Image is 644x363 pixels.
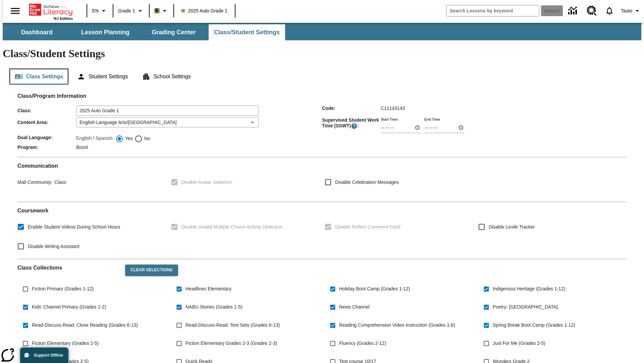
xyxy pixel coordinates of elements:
[9,69,68,85] button: Class Settings
[493,340,545,347] span: Just For Me (Grades 2-5)
[76,145,88,150] span: Boost
[181,224,282,231] span: Disable Invalid Multiple Choice Activity Detection
[351,123,358,129] button: Supervised Student Work Time is the timeframe when students can take LevelSet and when lessons ar...
[28,224,120,231] span: Enable Student Videos During School Hours
[140,24,207,40] button: Grading Center
[89,5,111,17] button: Language: EN, Select a language
[54,16,73,21] span: NJ Edition
[72,69,133,85] button: Student Settings
[17,135,76,140] span: Dual Language :
[381,117,398,122] label: Start Time
[185,285,231,292] span: Headlines Elementary
[28,243,79,250] span: Disable Writing Assistant
[32,340,99,347] span: Fiction Elementary (Grades 2-5)
[3,23,641,40] div: SubNavbar
[335,179,399,186] span: Disable Celebration Messages
[339,340,386,347] span: Fluency (Grades 2-12)
[564,2,583,20] a: Data Center
[29,3,73,16] a: Home
[181,7,228,14] span: 2025 Auto Grade 1
[185,304,243,311] span: NABU Stories (Grades 1-5)
[335,224,400,231] span: Disable Reflect Comment Feed
[3,47,641,60] h1: Class/Student Settings
[152,5,171,17] button: Boost Class color is light brown. Change class color
[34,353,63,358] span: Support Offline
[52,179,66,185] span: Class
[17,145,76,150] span: Program :
[618,5,644,17] button: Profile/Settings
[123,135,133,142] span: Yes
[155,6,159,15] span: B
[339,322,455,329] span: Reading Comprehension Video Instruction (Grades 1-6)
[446,5,539,16] input: search field
[17,179,52,185] span: Mail Community :
[32,322,138,329] span: Read-Discuss-Read: Close Reading (Grades 6-13)
[32,304,106,311] span: Kids' Channel Primary (Grades 1-2)
[621,7,632,14] span: Tauto
[185,322,280,329] span: Read-Discuss-Read: Text Sets (Grades 6-13)
[29,2,73,21] div: Home
[583,2,601,20] a: Resource Center, Will open in new tab
[339,285,410,292] span: Holiday Boot Camp (Grades 1-12)
[115,5,147,17] button: Grade: Grade 1, Select a grade
[17,207,627,253] div: Coursework
[17,108,76,113] span: Class :
[424,117,440,122] label: End Time
[185,340,277,347] span: Fiction Elementary Grades 2-3 (Grades 2-3)
[3,24,70,40] button: Dashboard
[17,207,627,214] h2: Course work
[5,1,25,21] button: Open side menu
[322,106,381,111] span: Code :
[20,348,68,363] button: Support Offline
[76,135,112,143] label: English / Spanish
[17,120,76,125] span: Content Area :
[72,24,139,40] button: Lesson Planning
[17,99,627,152] div: Class/Program Information
[9,69,635,85] div: Class/Student Settings
[17,93,627,99] h2: Class/Program Information
[322,117,381,129] span: Supervised Student Work Time (SSWT) :
[493,322,575,329] span: Spring Break Boot Camp (Grades 1-12)
[493,285,565,292] span: Indigenous Heritage (Grades 1-12)
[493,304,558,311] span: Poetry: [GEOGRAPHIC_DATA]
[143,135,150,142] span: No
[118,7,135,14] span: Grade 1
[76,106,259,116] input: Class
[339,304,370,311] span: News Channel
[76,117,259,127] div: English Language Arts/[GEOGRAPHIC_DATA]
[92,7,99,14] span: EN
[381,106,405,111] span: C11143143
[17,265,120,271] h2: Class Collections
[125,265,178,276] button: Clear Selections
[32,285,94,292] span: Fiction Primary (Grades 1-12)
[137,69,196,85] button: School Settings
[601,2,618,19] a: Notifications
[489,224,535,231] span: Disable Lexile Tracker
[209,24,285,40] button: Class/Student Settings
[17,163,627,196] div: Communication
[181,179,232,186] span: Disable Avatar Selection
[17,163,627,169] h2: Communication
[3,24,286,40] div: SubNavbar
